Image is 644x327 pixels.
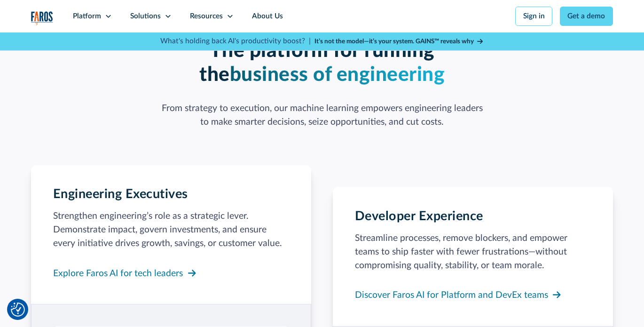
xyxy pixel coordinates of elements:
a: Discover Faros AI for Platform and DevEx teams [355,287,563,304]
strong: It’s not the model—it’s your system. GAINS™ reveals why [314,38,474,45]
a: It’s not the model—it’s your system. GAINS™ reveals why [314,37,484,46]
h2: The platform for running the [158,39,486,87]
span: business of engineering [230,65,445,85]
div: Explore Faros AI for tech leaders [53,267,183,280]
img: Logo of the analytics and reporting company Faros. [31,11,53,25]
h3: Engineering Executives [53,187,188,202]
p: Streamline processes, remove blockers, and empower teams to ship faster with fewer frustrations—w... [355,231,591,272]
div: Platform [73,11,101,22]
button: Cookie Settings [11,303,25,317]
p: From strategy to execution, our machine learning empowers engineering leaders to make smarter dec... [158,102,486,129]
h3: Developer Experience [355,209,483,224]
img: Revisit consent button [11,303,25,317]
a: Sign in [515,7,552,26]
p: What's holding back AI's productivity boost? | [160,36,311,47]
a: Get a demo [560,7,613,26]
a: Explore Faros AI for tech leaders [53,265,197,282]
p: Strengthen engineering’s role as a strategic lever. Demonstrate impact, govern investments, and e... [53,209,290,250]
div: Resources [190,11,223,22]
a: home [31,11,53,25]
div: Solutions [130,11,161,22]
div: Discover Faros AI for Platform and DevEx teams [355,288,548,302]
